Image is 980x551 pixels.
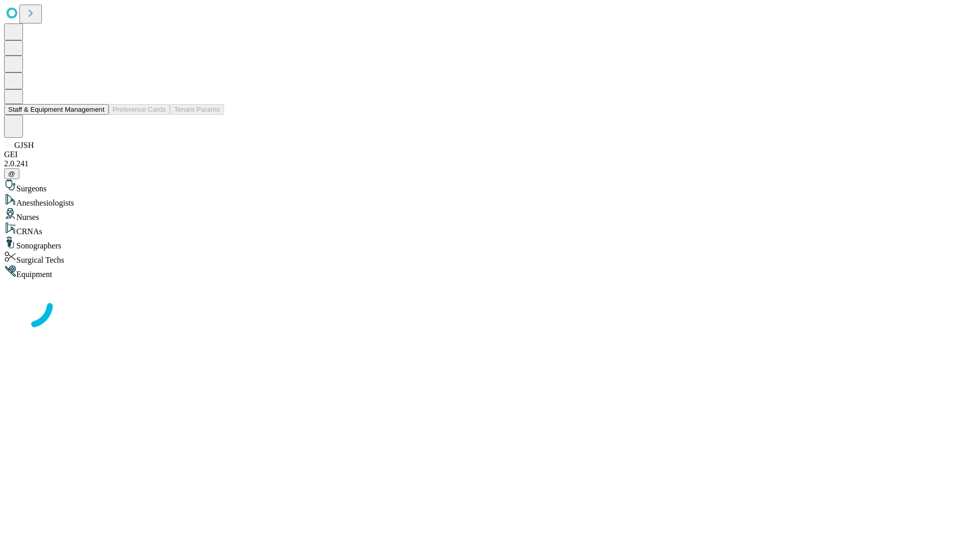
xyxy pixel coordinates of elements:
[4,168,19,179] button: @
[4,179,976,193] div: Surgeons
[4,104,109,115] button: Staff & Equipment Management
[4,251,976,265] div: Surgical Techs
[4,193,976,208] div: Anesthesiologists
[14,141,34,149] span: GJSH
[4,150,976,159] div: GEI
[109,104,170,115] button: Preference Cards
[4,159,976,168] div: 2.0.241
[8,170,15,178] span: @
[4,236,976,251] div: Sonographers
[4,208,976,222] div: Nurses
[4,222,976,236] div: CRNAs
[170,104,224,115] button: Tenant Params
[4,265,976,279] div: Equipment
